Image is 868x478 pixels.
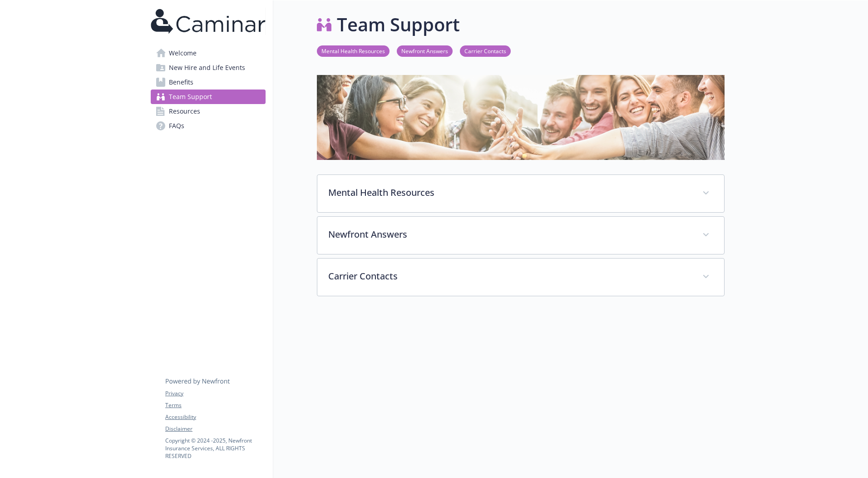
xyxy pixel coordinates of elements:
a: Carrier Contacts [460,46,511,55]
p: Newfront Answers [328,228,691,241]
p: Mental Health Resources [328,186,691,199]
a: FAQs [151,119,266,133]
a: Terms [165,401,265,409]
span: Team Support [169,90,212,104]
a: Resources [151,104,266,119]
span: FAQs [169,119,184,133]
a: New Hire and Life Events [151,60,266,75]
span: Resources [169,104,200,119]
a: Benefits [151,75,266,90]
a: Newfront Answers [397,46,453,55]
a: Welcome [151,46,266,60]
a: Team Support [151,90,266,104]
div: Mental Health Resources [317,175,724,212]
div: Newfront Answers [317,217,724,254]
a: Accessibility [165,413,265,421]
img: team support page banner [317,75,725,160]
p: Copyright © 2024 - 2025 , Newfront Insurance Services, ALL RIGHTS RESERVED [165,437,265,460]
span: Welcome [169,46,197,60]
div: Carrier Contacts [317,259,724,296]
span: Benefits [169,75,193,90]
a: Mental Health Resources [317,46,390,55]
span: New Hire and Life Events [169,60,245,75]
a: Privacy [165,389,265,398]
p: Carrier Contacts [328,269,691,283]
h1: Team Support [337,11,460,38]
a: Disclaimer [165,425,265,433]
